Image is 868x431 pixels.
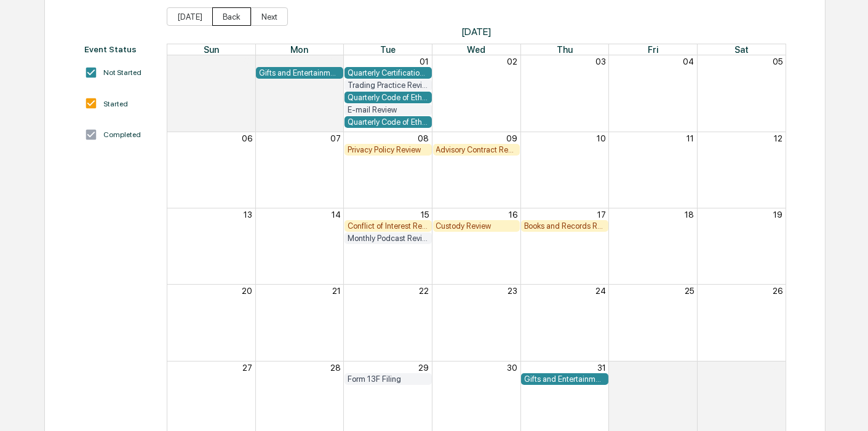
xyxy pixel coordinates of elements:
button: 06 [242,133,252,143]
button: 30 [330,57,341,66]
button: 03 [595,57,606,66]
button: [DATE] [167,7,213,26]
span: Tue [380,44,396,55]
button: 01 [685,363,694,373]
button: 02 [507,57,517,66]
div: Completed [103,130,141,139]
button: Back [212,7,251,26]
button: 12 [774,133,782,143]
div: Privacy Policy Review [348,145,429,154]
button: 16 [509,210,517,219]
button: 31 [597,363,606,373]
button: 04 [683,57,694,66]
div: Not Started [103,68,141,77]
button: 28 [330,363,341,373]
span: Thu [557,44,573,55]
button: 22 [420,286,429,296]
button: 01 [420,57,429,66]
button: 07 [330,133,341,143]
div: Started [103,100,128,108]
button: 10 [597,133,606,143]
button: 14 [332,210,341,219]
button: 24 [595,286,606,296]
button: 09 [506,133,517,143]
button: 13 [244,210,252,219]
div: Event Status [84,44,154,54]
div: Quarterly Code of Ethics / Personal Transaction Attestations [348,93,429,102]
button: 18 [685,210,694,219]
button: 19 [773,210,782,219]
button: 27 [242,363,252,373]
div: Gifts and Entertainment Reporting [259,68,340,77]
button: 30 [507,363,517,373]
div: Trading Practice Review [348,81,429,90]
span: Wed [467,44,485,55]
button: 21 [332,286,341,296]
button: 11 [687,133,694,143]
button: 15 [421,210,429,219]
div: Quarterly Code of Ethics / Personal Transaction Attestations [348,117,429,127]
button: 20 [242,286,252,296]
button: 25 [685,286,694,296]
span: [DATE] [167,26,786,38]
button: Next [251,7,288,26]
span: Fri [648,44,658,55]
button: 26 [773,286,782,296]
div: Books and Records Review [524,221,605,231]
button: 29 [242,57,252,66]
div: Monthly Podcast Review [348,234,429,243]
button: 05 [773,57,782,66]
div: Quarterly Certification - "Off-Channel" Communications Policy [348,68,429,77]
span: Mon [290,44,308,55]
div: E-mail Review [348,105,429,114]
span: Sun [204,44,219,55]
div: Form 13F Filing [348,374,429,384]
div: Advisory Contract Review [436,145,517,154]
span: Sat [735,44,749,55]
button: 23 [508,286,517,296]
button: 02 [772,363,782,373]
div: Custody Review [436,221,517,231]
div: Conflict of Interest Review [348,221,429,231]
button: 08 [418,133,429,143]
button: 29 [419,363,429,373]
div: Gifts and Entertainment Reporting [524,374,605,384]
button: 17 [597,210,606,219]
